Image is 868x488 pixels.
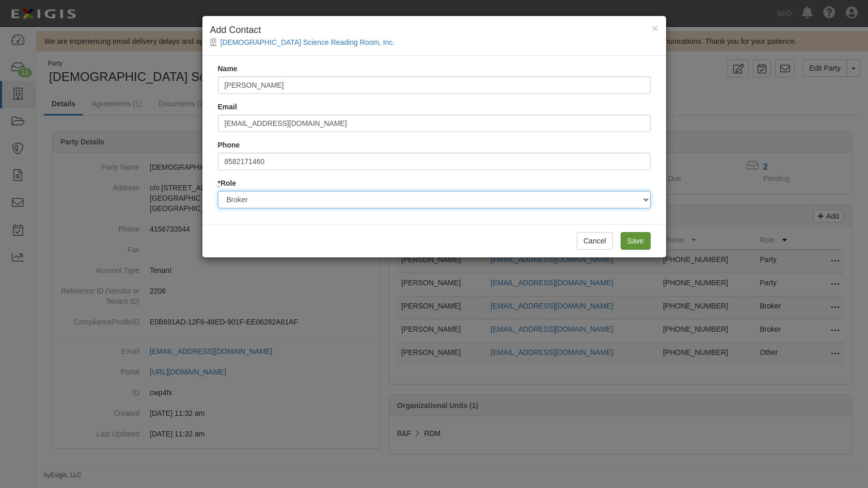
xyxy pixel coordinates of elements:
[218,179,220,187] abbr: required
[218,63,238,74] label: Name
[218,102,237,112] label: Email
[621,232,651,250] input: Save
[577,232,613,250] button: Cancel
[220,38,395,46] a: [DEMOGRAPHIC_DATA] Science Reading Room, Inc.
[652,22,658,34] span: ×
[218,178,236,188] label: Role
[652,23,658,34] button: Close
[218,140,240,150] label: Phone
[210,24,658,37] h4: Add Contact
